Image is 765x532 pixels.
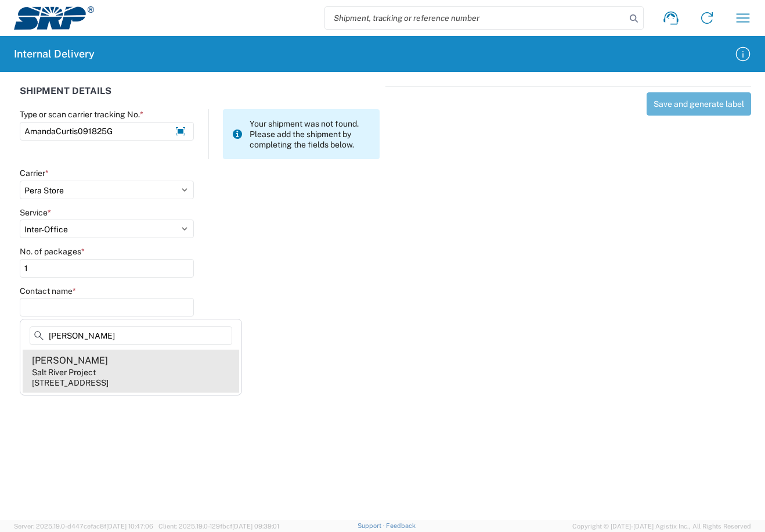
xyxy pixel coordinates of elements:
div: Salt River Project [32,367,96,378]
label: Contact name [20,286,76,296]
span: Server: 2025.19.0-d447cefac8f [14,523,153,530]
label: No. of packages [20,246,85,257]
div: SHIPMENT DETAILS [20,86,380,109]
a: Support [358,522,387,529]
label: Service [20,207,51,218]
input: Shipment, tracking or reference number [325,7,626,29]
label: Type or scan carrier tracking No. [20,109,143,120]
span: [DATE] 10:47:06 [106,523,153,530]
span: [DATE] 09:39:01 [232,523,279,530]
span: Copyright © [DATE]-[DATE] Agistix Inc., All Rights Reserved [572,521,751,531]
a: Feedback [386,522,416,529]
label: Carrier [20,168,49,178]
div: [STREET_ADDRESS] [32,378,109,388]
span: Your shipment was not found. Please add the shipment by completing the fields below. [250,118,371,150]
h2: Internal Delivery [14,47,95,61]
img: srp [14,6,94,30]
div: [PERSON_NAME] [32,354,108,367]
span: Client: 2025.19.0-129fbcf [158,523,279,530]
